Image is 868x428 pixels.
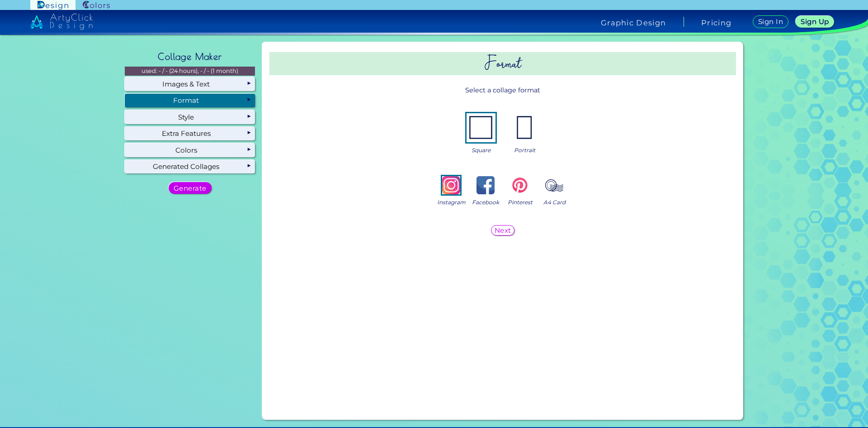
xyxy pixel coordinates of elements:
div: Images & Text [125,77,255,91]
img: ex-mb-format-0.jpg [467,113,495,142]
span: Pinterest [508,198,533,207]
h5: Next [495,227,510,233]
h5: Sign Up [802,19,827,25]
span: Instagram [437,198,466,207]
span: Portrait [514,146,535,154]
span: Facebook [472,198,499,207]
a: Pricing [701,19,731,26]
h4: Graphic Design [601,19,666,26]
h2: Format [269,52,736,75]
a: Sign Up [797,16,832,27]
a: Sign In [755,16,787,28]
h5: Sign In [759,19,782,25]
img: icon_pinterest_color.svg [511,176,529,194]
img: icon_fb_color.svg [476,176,495,194]
h2: Collage Maker [153,47,226,67]
img: icon_ig_color.svg [442,176,460,194]
div: Extra Features [125,127,255,140]
span: A4 Card [543,198,566,207]
p: Select a collage format [269,82,736,99]
img: icon_stamp.svg [545,176,563,194]
p: used: - / - (24 hours), - / - (1 month) [125,67,255,76]
h5: Generate [175,185,204,191]
img: ex-mb-format-2.jpg [510,113,539,142]
div: Generated Collages [125,160,255,173]
div: Colors [125,143,255,157]
div: Format [125,94,255,107]
span: Square [472,146,491,154]
img: ArtyClick Colors logo [83,1,110,10]
div: Style [125,110,255,124]
img: artyclick_design_logo_white_combined_path.svg [30,14,93,30]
